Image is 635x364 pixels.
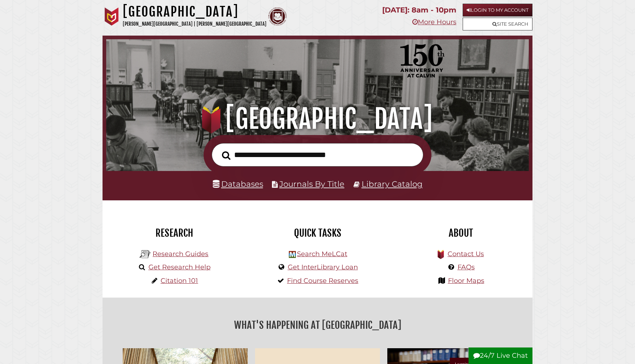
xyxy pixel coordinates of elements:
[297,250,347,258] a: Search MeLCat
[279,179,344,189] a: Journals By Title
[289,251,296,258] img: Hekman Library Logo
[288,263,358,271] a: Get InterLibrary Loan
[463,4,532,17] a: Login to My Account
[448,277,484,285] a: Floor Maps
[251,227,384,239] h2: Quick Tasks
[123,20,266,28] p: [PERSON_NAME][GEOGRAPHIC_DATA] | [PERSON_NAME][GEOGRAPHIC_DATA]
[103,7,121,26] img: Calvin University
[153,250,208,258] a: Research Guides
[213,179,263,189] a: Databases
[218,149,234,162] button: Search
[108,317,527,334] h2: What's Happening at [GEOGRAPHIC_DATA]
[148,263,211,271] a: Get Research Help
[108,227,240,239] h2: Research
[362,179,423,189] a: Library Catalog
[458,263,475,271] a: FAQs
[395,227,527,239] h2: About
[222,151,230,160] i: Search
[140,249,151,260] img: Hekman Library Logo
[412,18,456,26] a: More Hours
[116,103,519,135] h1: [GEOGRAPHIC_DATA]
[123,4,266,20] h1: [GEOGRAPHIC_DATA]
[382,4,456,17] p: [DATE]: 8am - 10pm
[161,277,198,285] a: Citation 101
[287,277,358,285] a: Find Course Reserves
[448,250,484,258] a: Contact Us
[463,18,532,30] a: Site Search
[268,7,287,26] img: Calvin Theological Seminary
